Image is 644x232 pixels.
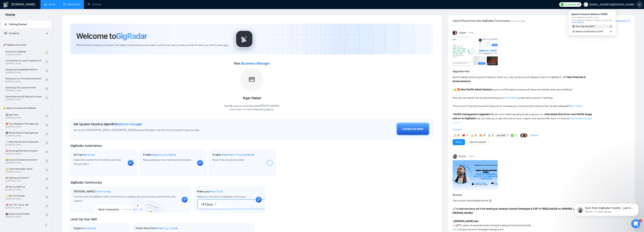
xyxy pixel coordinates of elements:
span: Academy [4,32,19,35]
span: Automatic Proposal Send [222,153,254,157]
span: ☠️ Fatal Traps for Solo Freelancers [5,140,42,144]
span: arrow-right [610,30,612,33]
span: ⚡ Win in 5 Minutes [5,194,42,198]
span: GigRadar Automation [70,144,102,148]
span: Korlan [459,154,466,158]
span: 👑 Agency Success with GigRadar [2,104,51,112]
span: Connects: [565,2,576,7]
span: 🎁 [457,88,460,91]
span: GigRadar [116,31,147,41]
span: By [PERSON_NAME] [5,89,42,92]
span: By [PERSON_NAME] [5,80,42,83]
span: 9 [484,134,485,137]
span: Academy Lesson [156,226,178,230]
h1: # events [453,193,630,197]
a: Connecting Your Upwork Agency to GigRadarBy[PERSON_NAME] [5,58,46,66]
span: By [PERSON_NAME] [5,162,42,164]
p: Message from Mariia, sent 1 мин назад [16,14,65,18]
button: setting [636,2,642,8]
strong: Profile management upgrades: [454,113,491,116]
span: bell [572,30,575,33]
span: Balance Notifications is OFF [576,30,603,33]
span: @channel [477,199,488,202]
span: Vadym [459,31,466,35]
h1: Make your [197,190,223,193]
span: @channel [453,76,464,79]
button: Contact our team [396,122,430,136]
span: By [PERSON_NAME] [5,207,42,209]
span: export [628,19,630,22]
a: 2replies [529,134,538,137]
span: We're excited to have you on board. Get ready to streamline your job search, unlock new opportuni... [76,44,229,47]
a: robotAuto Top-Up isOFFarrow-right [571,25,613,29]
span: Business Manager [241,62,270,65]
span: *Current Month Platform Usage is moved into [571,19,613,23]
span: 🔓 Unblocked cases: review [5,167,42,171]
span: 🎤 [453,207,456,210]
img: 🔥 [479,134,482,137]
span: lock [46,160,48,162]
span: Opportunity Alerts [152,153,176,157]
button: Reply [453,139,465,145]
span: lock [46,187,48,189]
span: Keep updated on top matches and new jobs. [143,158,191,161]
img: F09AC4U7ATU-image.png [453,37,498,67]
span: Enable the scanner for AI matching and real-time job alerts. [74,158,121,166]
a: Reply [456,140,462,144]
img: Korlan [453,154,457,159]
span: 🙈 Getting over Upwork? [5,176,42,180]
span: By [PERSON_NAME] [5,198,42,200]
a: See the details [470,140,486,144]
span: lock [46,178,48,180]
span: lock [46,96,48,99]
a: export [628,19,630,23]
span: By [PERSON_NAME] [5,189,42,191]
button: See the details [466,139,489,145]
span: 🎉 [489,199,492,202]
span: GigRadar Community [70,180,102,185]
a: homeHome [44,3,55,6]
strong: [PERSON_NAME] has: [454,220,479,223]
span: Never miss any opportunities. [212,158,244,161]
span: lock [46,124,48,126]
img: 👍 [471,134,474,137]
span: Community [96,190,111,193]
span: By [PERSON_NAME] [5,171,42,173]
span: lock [46,196,48,198]
span: ⛔ Top 3 Mistakes of Pro Agencies [5,122,42,126]
span: By [PERSON_NAME] [5,71,42,74]
span: 1 [515,134,516,137]
img: 🙌 [454,134,457,137]
span: Scanner [84,153,95,157]
span: lock [46,87,48,90]
span: 🚀 Sell Yourself First [5,185,42,189]
p: Fortunatos - In-House Marketing Agency . [224,108,280,111]
span: By [PERSON_NAME] [5,180,42,182]
span: 😭 Account blocked: what to do? [5,158,42,162]
span: rocket [4,23,7,26]
span: By [PERSON_NAME] [5,216,42,218]
span: By [PERSON_NAME] [5,98,42,101]
span: Connect with the GigRadar Slack Community for updates, job opportunities, partnerships, and support. [74,195,176,202]
span: Setting Up Your First Scanner and Auto-Bidder [5,77,42,80]
span: 7 [467,134,468,137]
span: Earn Free GigRadar Credits - Just by Sharing Your Story! 💬 Want more credits for sending proposal... [16,11,65,103]
img: 🎉 [488,134,491,137]
span: 74 [577,2,580,7]
span: Latest Posts from the GigRadar Community [453,18,510,23]
span: lock [46,133,48,135]
span: an hour ago [514,20,525,22]
span: lock [46,214,48,216]
a: bellBalance Notifications isOFFarrow-right [571,30,613,34]
img: logo [3,2,9,8]
img: Alex B [520,133,524,137]
strong: New Profile Match feature: [461,88,492,91]
span: double-left [45,223,49,227]
span: 8 [458,134,459,137]
span: 🚀 GigRadar Quick Start [2,41,51,49]
span: lock [46,151,48,153]
div: Contact our team [403,127,423,131]
h1: # gigradar-hub [453,69,630,74]
span: fund-projection-screen [4,32,7,35]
